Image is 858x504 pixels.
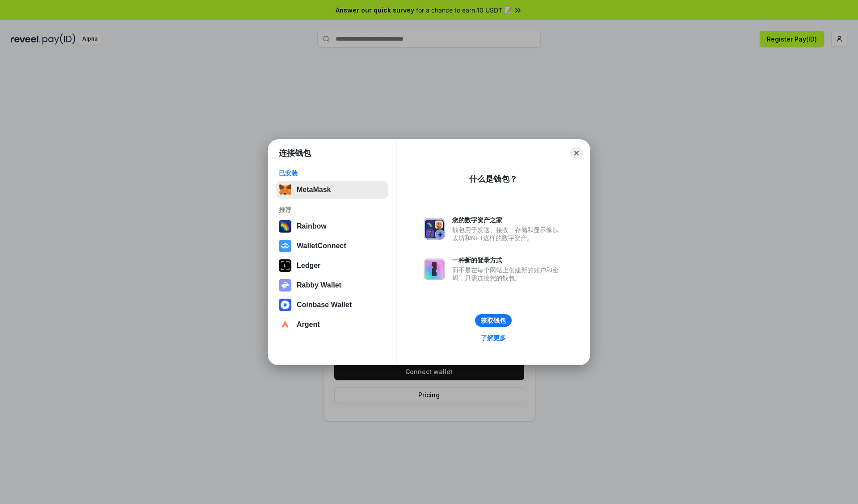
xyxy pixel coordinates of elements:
[276,217,388,235] button: Rainbow
[279,169,386,177] div: 已安装
[279,148,311,158] h1: 连接钱包
[297,321,320,329] div: Argent
[297,281,341,289] div: Rabby Wallet
[481,334,506,342] div: 了解更多
[297,242,346,250] div: WalletConnect
[279,299,291,311] img: svg+xml,%3Csvg%20width%3D%2228%22%20height%3D%2228%22%20viewBox%3D%220%200%2028%2028%22%20fill%3D...
[297,262,320,270] div: Ledger
[276,296,388,314] button: Coinbase Wallet
[297,186,331,194] div: MetaMask
[279,318,291,331] img: svg+xml,%3Csvg%20width%3D%2228%22%20height%3D%2228%22%20viewBox%3D%220%200%2028%2028%22%20fill%3D...
[570,147,583,159] button: Close
[276,181,388,199] button: MetaMask
[452,216,563,224] div: 您的数字资产之家
[424,258,445,280] img: svg+xml,%3Csvg%20xmlns%3D%22http%3A%2F%2Fwww.w3.org%2F2000%2Fsvg%22%20fill%3D%22none%22%20viewBox...
[279,259,291,272] img: svg+xml,%3Csvg%20xmlns%3D%22http%3A%2F%2Fwww.w3.org%2F2000%2Fsvg%22%20width%3D%2228%22%20height%3...
[481,317,506,325] div: 获取钱包
[279,183,291,196] img: svg+xml,%3Csvg%20fill%3D%22none%22%20height%3D%2233%22%20viewBox%3D%220%200%2035%2033%22%20width%...
[297,301,352,309] div: Coinbase Wallet
[276,276,388,294] button: Rabby Wallet
[469,174,517,184] div: 什么是钱包？
[424,218,445,240] img: svg+xml,%3Csvg%20xmlns%3D%22http%3A%2F%2Fwww.w3.org%2F2000%2Fsvg%22%20fill%3D%22none%22%20viewBox...
[276,316,388,333] button: Argent
[276,237,388,255] button: WalletConnect
[452,256,563,264] div: 一种新的登录方式
[279,220,291,233] img: svg+xml,%3Csvg%20width%3D%22120%22%20height%3D%22120%22%20viewBox%3D%220%200%20120%20120%22%20fil...
[279,206,386,214] div: 推荐
[452,226,563,242] div: 钱包用于发送、接收、存储和显示像以太坊和NFT这样的数字资产。
[297,222,327,230] div: Rainbow
[452,266,563,282] div: 而不是在每个网站上创建新的账户和密码，只需连接您的钱包。
[276,257,388,275] button: Ledger
[279,240,291,252] img: svg+xml,%3Csvg%20width%3D%2228%22%20height%3D%2228%22%20viewBox%3D%220%200%2028%2028%22%20fill%3D...
[475,332,511,344] a: 了解更多
[279,279,291,292] img: svg+xml,%3Csvg%20xmlns%3D%22http%3A%2F%2Fwww.w3.org%2F2000%2Fsvg%22%20fill%3D%22none%22%20viewBox...
[475,314,512,327] button: 获取钱包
